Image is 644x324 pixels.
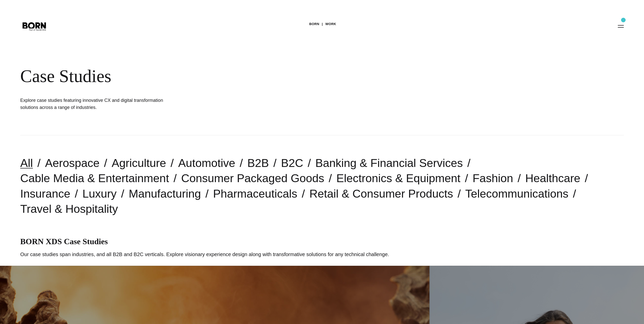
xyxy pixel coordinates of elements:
[178,157,235,169] a: Automotive
[181,172,324,185] a: Consumer Packaged Goods
[20,251,624,258] p: Our case studies span industries, and all B2B and B2C verticals. Explore visionary experience des...
[525,172,580,185] a: Healthcare
[20,237,624,246] h1: BORN XDS Case Studies
[465,187,568,200] a: Telecommunications
[20,187,70,200] a: Insurance
[45,157,99,169] a: Aerospace
[472,172,513,185] a: Fashion
[247,157,269,169] a: B2B
[129,187,201,200] a: Manufacturing
[20,172,169,185] a: Cable Media & Entertainment
[82,187,117,200] a: Luxury
[20,97,172,111] h1: Explore case studies featuring innovative CX and digital transformation solutions across a range ...
[315,157,463,169] a: Banking & Financial Services
[615,21,627,31] button: Open
[336,172,460,185] a: Electronics & Equipment
[325,20,336,28] a: Work
[112,157,166,169] a: Agriculture
[281,157,303,169] a: B2C
[309,187,453,200] a: Retail & Consumer Products
[20,157,33,169] a: All
[309,20,319,28] a: BORN
[20,202,118,215] a: Travel & Hospitality
[20,66,309,87] div: Case Studies
[213,187,297,200] a: Pharmaceuticals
